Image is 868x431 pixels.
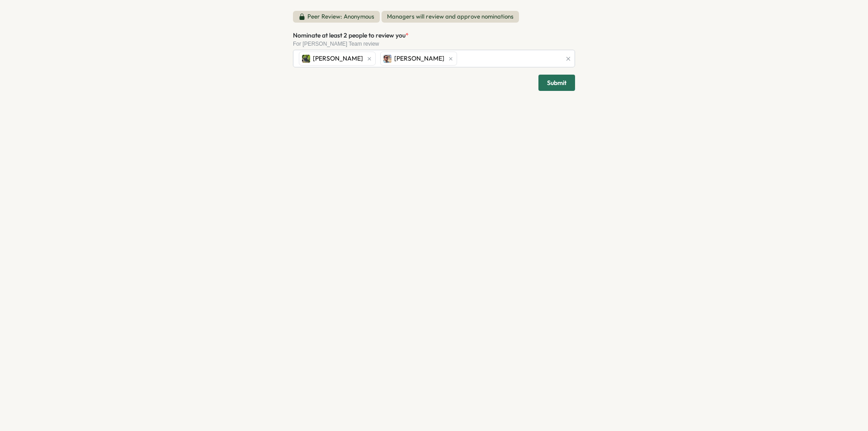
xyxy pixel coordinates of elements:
span: [PERSON_NAME] [313,54,363,64]
span: Managers will review and approve nominations [382,11,519,23]
span: [PERSON_NAME] [394,54,444,64]
span: Nominate at least 2 people to review you [293,31,406,39]
img: Benjamin Wilson [302,55,310,63]
img: Ethan Ananny [383,55,392,63]
div: For [PERSON_NAME] Team review [293,41,575,47]
span: Submit [547,75,566,90]
p: Peer Review: Anonymous [307,13,374,21]
button: Submit [538,75,575,91]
